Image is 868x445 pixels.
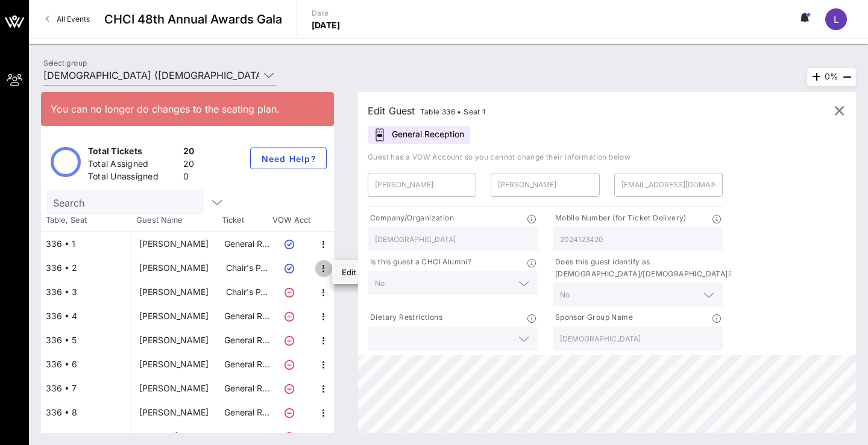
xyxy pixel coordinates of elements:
[270,214,312,226] span: VOW Acct
[57,14,90,23] span: All Events
[41,214,131,226] span: Table, Seat
[312,7,341,19] p: Date
[139,328,209,352] div: Ovidia Molina
[222,376,271,400] p: General R…
[139,256,209,280] div: Laura Castillo
[88,158,178,173] div: Total Assigned
[183,145,195,160] div: 20
[41,304,131,328] div: 336 • 4
[139,232,209,256] div: Merwyn Scott
[553,311,633,324] p: Sponsor Group Name
[104,10,282,28] span: CHCI 48th Annual Awards Gala
[368,311,442,324] p: Dietary Restrictions
[553,256,732,280] p: Does this guest identify as [DEMOGRAPHIC_DATA]/[DEMOGRAPHIC_DATA]?
[131,214,222,226] span: Guest Name
[342,267,356,277] div: Edit
[139,400,209,425] div: Kim Trinca
[368,256,471,269] p: Is this guest a CHCI Alumni?
[183,170,195,185] div: 0
[139,304,209,328] div: Alberto Nodal
[250,148,327,169] button: Need Help?
[375,175,469,194] input: First Name*
[139,376,209,400] div: Rocio Inclan
[222,232,271,256] p: General R…
[41,352,131,376] div: 336 • 6
[222,256,271,280] p: Chair's P…
[222,400,271,425] p: General R…
[368,212,454,225] p: Company/Organization
[553,212,687,225] p: Mobile Number (for Ticket Delivery)
[825,8,847,30] div: L
[260,154,316,164] span: Need Help?
[41,400,131,425] div: 336 • 8
[222,214,270,226] span: Ticket
[368,126,470,144] div: General Reception
[183,158,195,173] div: 20
[41,232,131,256] div: 336 • 1
[368,102,486,119] div: Edit Guest
[222,304,271,328] p: General R…
[41,256,131,280] div: 336 • 2
[621,175,715,194] input: Email*
[420,107,486,116] span: Table 336 • Seat 1
[139,280,209,304] div: Juan Rangel
[807,68,856,86] div: 0%
[51,102,324,116] div: You can no longer do changes to the seating plan.
[41,376,131,400] div: 336 • 7
[88,145,178,160] div: Total Tickets
[368,151,846,163] p: Guest has a VOW Account so you cannot change their information below
[222,280,271,304] p: Chair's P…
[39,10,97,29] a: All Events
[41,280,131,304] div: 336 • 3
[834,13,839,25] span: L
[222,328,271,352] p: General R…
[43,58,87,67] label: Select group
[222,352,271,376] p: General R…
[139,352,209,376] div: Enrique Farrera
[312,19,341,31] p: [DATE]
[88,170,178,185] div: Total Unassigned
[498,175,592,194] input: Last Name*
[41,328,131,352] div: 336 • 5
